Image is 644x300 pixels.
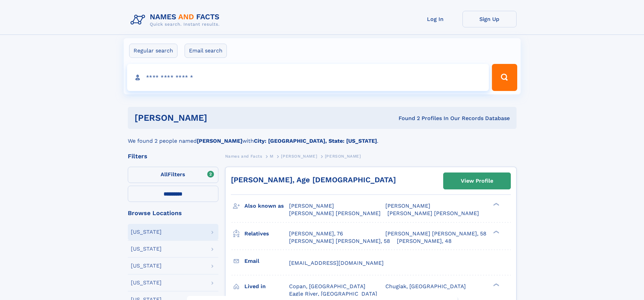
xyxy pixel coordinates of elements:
[244,200,289,212] h3: Also known as
[128,210,218,216] div: Browse Locations
[289,210,381,216] span: [PERSON_NAME] [PERSON_NAME]
[128,11,225,29] img: Logo Names and Facts
[135,114,303,122] h1: [PERSON_NAME]
[289,283,365,290] span: Copan, [GEOGRAPHIC_DATA]
[387,210,479,216] span: [PERSON_NAME] [PERSON_NAME]
[492,202,500,207] div: ❯
[197,138,242,144] b: [PERSON_NAME]
[462,11,517,27] a: Sign Up
[303,115,510,122] div: Found 2 Profiles In Our Records Database
[492,230,500,234] div: ❯
[492,64,517,91] button: Search Button
[281,152,317,160] a: [PERSON_NAME]
[244,281,289,292] h3: Lived in
[281,154,317,159] span: [PERSON_NAME]
[131,263,162,269] div: [US_STATE]
[129,44,177,58] label: Regular search
[185,44,227,58] label: Email search
[385,230,486,237] a: [PERSON_NAME] [PERSON_NAME], 58
[131,229,162,235] div: [US_STATE]
[128,153,218,159] div: Filters
[289,203,334,209] span: [PERSON_NAME]
[161,171,168,178] span: All
[289,291,377,297] span: Eagle River, [GEOGRAPHIC_DATA]
[325,154,361,159] span: [PERSON_NAME]
[131,280,162,285] div: [US_STATE]
[244,255,289,267] h3: Email
[231,176,396,184] a: [PERSON_NAME], Age [DEMOGRAPHIC_DATA]
[289,230,343,237] a: [PERSON_NAME], 76
[270,152,273,160] a: M
[408,11,462,27] a: Log In
[289,237,390,245] a: [PERSON_NAME] [PERSON_NAME], 58
[492,282,500,287] div: ❯
[225,152,262,160] a: Names and Facts
[385,203,430,209] span: [PERSON_NAME]
[444,173,510,189] a: View Profile
[385,283,466,290] span: Chugiak, [GEOGRAPHIC_DATA]
[128,167,218,183] label: Filters
[128,129,517,145] div: We found 2 people named with .
[270,154,273,159] span: M
[131,246,162,252] div: [US_STATE]
[244,228,289,239] h3: Relatives
[254,138,377,144] b: City: [GEOGRAPHIC_DATA], State: [US_STATE]
[127,64,489,91] input: search input
[397,237,452,245] a: [PERSON_NAME], 48
[289,260,384,266] span: [EMAIL_ADDRESS][DOMAIN_NAME]
[461,173,493,189] div: View Profile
